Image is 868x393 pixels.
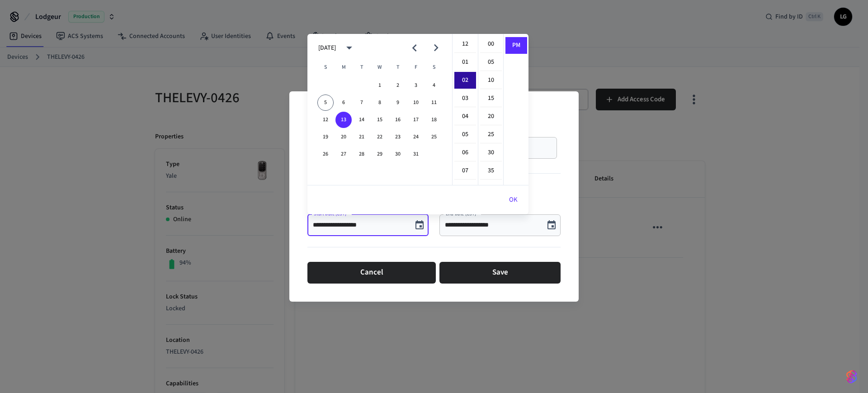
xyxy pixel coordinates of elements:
[426,77,442,94] button: 4
[410,216,429,234] button: Choose date, selected date is Oct 13, 2025
[480,126,502,143] li: 25 minutes
[453,34,478,185] ul: Select hours
[339,37,360,58] button: calendar view is open, switch to year view
[426,112,442,128] button: 18
[439,262,561,284] button: Save
[426,58,442,76] span: Saturday
[408,95,424,111] button: 10
[480,162,502,180] li: 35 minutes
[390,95,406,111] button: 9
[454,36,476,53] li: 12 hours
[480,54,502,71] li: 5 minutes
[454,90,476,107] li: 3 hours
[335,129,352,145] button: 20
[503,34,528,185] ul: Select meridiem
[317,146,334,162] button: 26
[335,146,352,162] button: 27
[408,146,424,162] button: 31
[426,129,442,145] button: 25
[480,180,502,198] li: 40 minutes
[478,34,503,185] ul: Select minutes
[335,112,352,128] button: 13
[318,43,336,53] div: [DATE]
[335,58,352,76] span: Monday
[542,216,561,234] button: Choose date, selected date is Oct 16, 2025
[408,58,424,76] span: Friday
[354,129,370,145] button: 21
[317,95,334,111] button: 5
[390,146,406,162] button: 30
[372,112,388,128] button: 15
[307,262,436,284] button: Cancel
[354,146,370,162] button: 28
[354,95,370,111] button: 7
[426,95,442,111] button: 11
[446,210,478,217] label: End Date (CST)
[390,129,406,145] button: 23
[498,189,528,211] button: OK
[454,54,476,71] li: 1 hours
[454,108,476,125] li: 4 hours
[454,72,476,89] li: 2 hours
[390,58,406,76] span: Thursday
[390,77,406,94] button: 2
[372,77,388,94] button: 1
[505,37,527,54] li: PM
[408,77,424,94] button: 3
[454,180,476,198] li: 8 hours
[480,36,502,53] li: 0 minutes
[354,58,370,76] span: Tuesday
[372,95,388,111] button: 8
[480,144,502,161] li: 30 minutes
[317,58,334,76] span: Sunday
[408,112,424,128] button: 17
[408,129,424,145] button: 24
[480,108,502,125] li: 20 minutes
[372,129,388,145] button: 22
[372,146,388,162] button: 29
[454,126,476,143] li: 5 hours
[354,112,370,128] button: 14
[425,37,447,58] button: Next month
[404,37,425,58] button: Previous month
[335,95,352,111] button: 6
[480,90,502,107] li: 15 minutes
[317,112,334,128] button: 12
[372,58,388,76] span: Wednesday
[846,369,857,384] img: SeamLogoGradient.69752ec5.svg
[314,210,349,217] label: Start Date (CST)
[454,162,476,180] li: 7 hours
[317,129,334,145] button: 19
[480,72,502,89] li: 10 minutes
[454,144,476,161] li: 6 hours
[390,112,406,128] button: 16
